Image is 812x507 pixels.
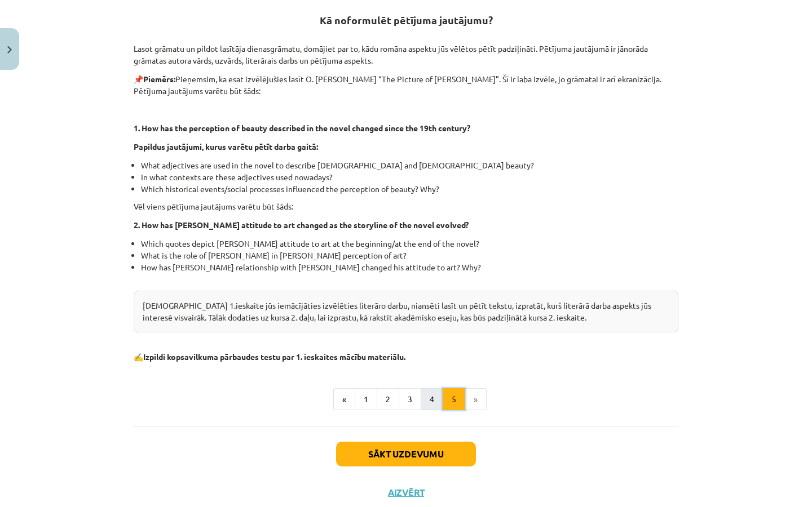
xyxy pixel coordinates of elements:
[7,46,12,54] img: icon-close-lesson-0947bae3869378f0d4975bcd49f059093ad1ed9edebbc8119c70593378902aed.svg
[443,388,465,411] button: 5
[134,388,678,411] nav: Page navigation example
[134,141,318,152] strong: Papildus jautājumi, kurus varētu pētīt darba gaitā:
[399,388,421,411] button: 3
[141,261,678,285] li: How has [PERSON_NAME] relationship with [PERSON_NAME] changed his attitude to art? Why?
[141,171,678,183] li: In what contexts are these adjectives used nowadays?
[134,351,678,363] p: ✍️
[320,14,493,26] strong: Kā noformulēt pētījuma jautājumu?
[141,159,678,171] li: What adjectives are used in the novel to describe [DEMOGRAPHIC_DATA] and [DEMOGRAPHIC_DATA] beauty?
[134,73,678,97] p: 📌 Pieņemsim, ka esat izvēlējušies lasīt O. [PERSON_NAME] “The Picture of [PERSON_NAME]”. Šī ir la...
[336,442,476,466] button: Sākt uzdevumu
[141,183,678,195] li: Which historical events/social processes influenced the perception of beauty? Why?
[134,123,470,133] strong: 1. How has the perception of beauty described in the novel changed since the 19th century?
[134,31,678,66] p: Lasot grāmatu un pildot lasītāja dienasgrāmatu, domājiet par to, kādu romāna aspektu jūs vēlētos ...
[134,201,678,212] p: Vēl viens pētījuma jautājums varētu būt šāds:
[143,352,405,362] b: Izpildi kopsavilkuma pārbaudes testu par 1. ieskaites mācību materiālu.
[377,388,399,411] button: 2
[141,250,678,261] li: What is the role of [PERSON_NAME] in [PERSON_NAME] perception of art?
[141,238,678,250] li: Which quotes depict [PERSON_NAME] attitude to art at the beginning/at the end of the novel?
[143,74,175,84] strong: Piemērs:
[333,388,355,411] button: «
[421,388,443,411] button: 4
[134,220,469,230] strong: 2. How has [PERSON_NAME] attitude to art changed as the storyline of the novel evolved?
[134,291,678,332] div: [DEMOGRAPHIC_DATA] 1.ieskaite jūs iemācījāties izvēlēties literāro darbu, niansēti lasīt un pētīt...
[355,388,377,411] button: 1
[385,487,427,498] button: Aizvērt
